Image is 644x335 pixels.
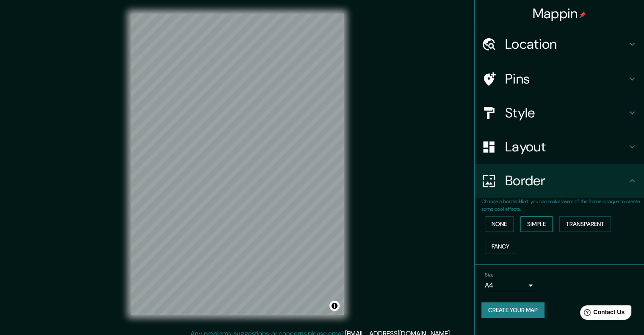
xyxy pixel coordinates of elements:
button: Fancy [485,239,516,254]
b: Hint [519,198,528,205]
button: Transparent [559,216,611,232]
h4: Mappin [533,5,586,22]
h4: Pins [505,70,627,87]
div: Pins [475,62,644,96]
canvas: Map [131,14,344,315]
button: Create your map [481,302,544,318]
div: Style [475,96,644,130]
label: Size [485,271,494,279]
button: Toggle attribution [329,301,340,311]
h4: Location [505,36,627,53]
button: None [485,216,514,232]
div: Layout [475,130,644,164]
iframe: Help widget launcher [569,302,635,326]
h4: Layout [505,138,627,155]
h4: Style [505,104,627,121]
img: pin-icon.png [579,11,586,18]
p: Choose a border. : you can make layers of the frame opaque to create some cool effects. [481,198,644,213]
div: Border [475,164,644,198]
div: Location [475,27,644,61]
div: A4 [485,279,536,292]
button: Simple [520,216,553,232]
h4: Border [505,172,627,189]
